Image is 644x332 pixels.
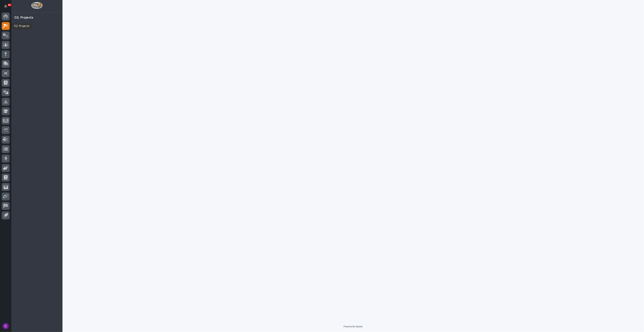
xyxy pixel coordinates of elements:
[31,2,42,9] img: Workspace Logo
[344,325,363,328] a: Powered By Stacker
[2,322,10,330] button: users-avatar
[5,5,10,11] div: Notifications81
[14,16,33,20] div: 02. Projects
[2,2,10,10] button: Notifications
[8,4,11,6] p: 81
